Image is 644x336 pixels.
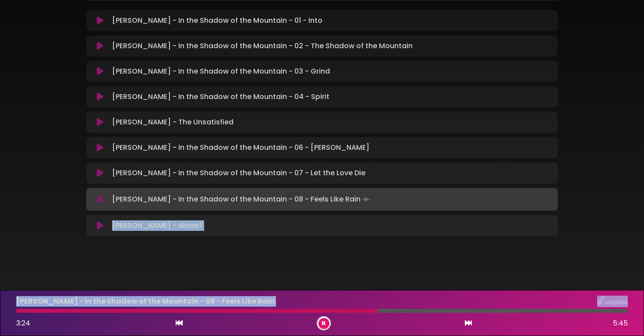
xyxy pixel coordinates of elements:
p: [PERSON_NAME] - In the Shadow of the Mountain - 07 - Let the Love Die [112,168,365,178]
img: waveform4.gif [361,193,373,205]
p: [PERSON_NAME] - Alone? [112,220,202,231]
p: [PERSON_NAME] - In the Shadow of the Mountain - 08 - Feels Like Rain [112,193,373,205]
p: [PERSON_NAME] - In the Shadow of the Mountain - 02 - The Shadow of the Mountain [112,41,413,51]
p: [PERSON_NAME] - In the Shadow of the Mountain - 03 - Grind [112,66,330,77]
p: [PERSON_NAME] - In the Shadow of the Mountain - 01 - Into [112,15,322,26]
p: [PERSON_NAME] - The Unsatisfied [112,117,234,127]
p: [PERSON_NAME] - In the Shadow of the Mountain - 04 - Spirit [112,92,329,102]
p: [PERSON_NAME] - In the Shadow of the Mountain - 06 - [PERSON_NAME] [112,142,369,153]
